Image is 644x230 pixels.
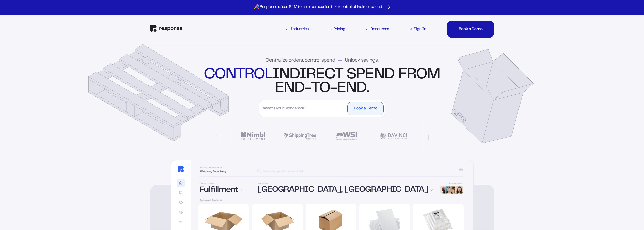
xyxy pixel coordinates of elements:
p: 🎉 Response raises $4M to help companies take control of indirect spend [254,5,382,10]
div: Book a Demo [459,27,482,31]
div: Sign In [413,27,426,31]
div: Centralize orders, control spend [266,58,379,63]
button: Book a Demo [347,102,383,115]
div: Book a Demo [354,107,377,111]
input: What's your work email? [261,102,346,115]
span: Unlock savings. [345,58,378,63]
a: Sign In [409,26,427,32]
div: indirect spend from end-to-end. [203,68,441,95]
button: Book a DemoBook a DemoBook a DemoBook a DemoBook a DemoBook a DemoBook a Demo [447,21,494,38]
a: Response Home [150,25,182,33]
div: Fulfillment [199,186,252,194]
img: Response Logo [150,25,182,32]
div: Resources [366,27,389,31]
a: Pricing [328,26,346,32]
div: [GEOGRAPHIC_DATA], [GEOGRAPHIC_DATA] [257,186,433,194]
strong: control [204,68,272,81]
div: Industries [286,27,309,31]
div: Pricing [333,27,345,31]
